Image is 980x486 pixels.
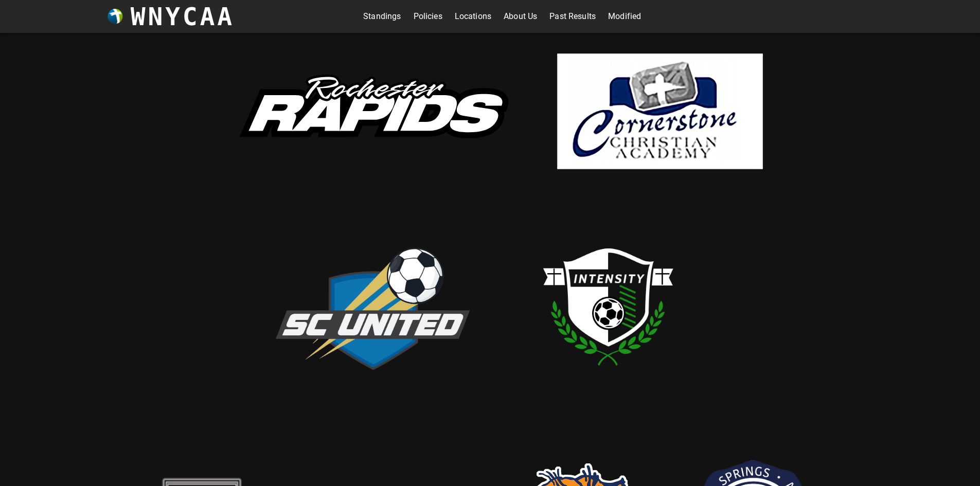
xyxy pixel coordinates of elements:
[557,53,763,169] img: cornerstone.png
[218,55,526,169] img: rapids.svg
[108,9,123,24] img: wnycaaBall.png
[269,237,475,377] img: scUnited.png
[455,8,491,25] a: Locations
[549,8,596,25] a: Past Results
[363,8,401,25] a: Standings
[504,8,537,25] a: About Us
[414,8,442,25] a: Policies
[506,204,711,409] img: intensity.png
[608,8,641,25] a: Modified
[131,2,235,31] h3: WNYCAA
